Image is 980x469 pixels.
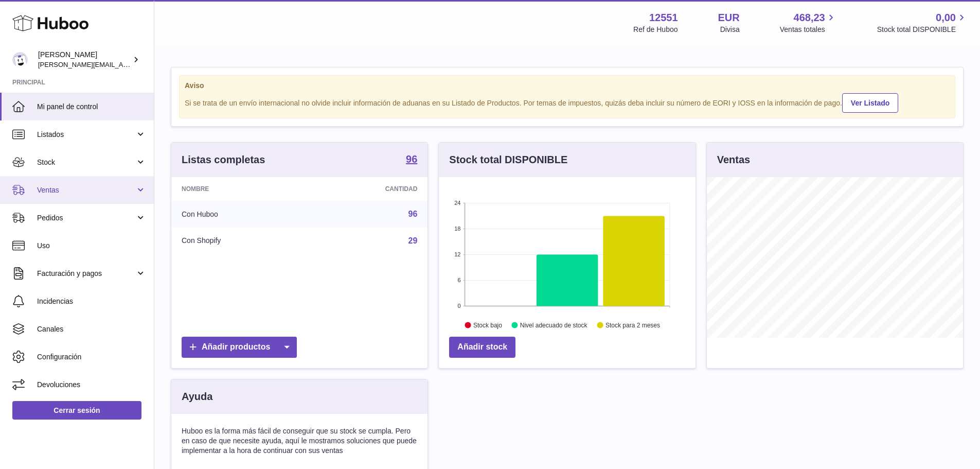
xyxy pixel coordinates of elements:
[720,25,740,34] div: Divisa
[182,337,297,358] a: Añadir productos
[449,153,567,167] h3: Stock total DISPONIBLE
[605,322,660,329] text: Stock para 2 meses
[12,401,141,420] a: Cerrar sesión
[37,185,135,195] span: Ventas
[473,322,502,329] text: Stock bajo
[633,25,678,34] div: Ref de Huboo
[406,154,417,166] a: 96
[185,92,950,113] div: Si se trata de un envío internacional no olvide incluir información de aduanas en su Listado de P...
[458,277,461,283] text: 6
[37,102,146,112] span: Mi panel de control
[449,337,515,358] a: Añadir stock
[406,154,417,164] strong: 96
[37,158,135,167] span: Stock
[455,200,461,206] text: 24
[780,11,837,34] a: 468,23 Ventas totales
[455,225,461,232] text: 18
[37,241,146,251] span: Uso
[718,11,740,25] strong: EUR
[936,11,956,25] span: 0,00
[37,269,135,279] span: Facturación y pagos
[780,25,837,34] span: Ventas totales
[37,380,146,390] span: Devoluciones
[171,177,308,201] th: Nombre
[408,210,418,218] a: 96
[37,213,135,223] span: Pedidos
[182,426,417,456] p: Huboo es la forma más fácil de conseguir que su stock se cumpla. Pero en caso de que necesite ayu...
[182,390,212,404] h3: Ayuda
[185,81,950,91] strong: Aviso
[877,11,968,34] a: 0,00 Stock total DISPONIBLE
[520,322,588,329] text: Nivel adecuado de stock
[794,11,825,25] span: 468,23
[877,25,968,34] span: Stock total DISPONIBLE
[37,130,135,140] span: Listados
[37,297,146,306] span: Incidencias
[308,177,428,201] th: Cantidad
[37,324,146,334] span: Canales
[38,60,261,68] span: [PERSON_NAME][EMAIL_ADDRESS][PERSON_NAME][DOMAIN_NAME]
[12,52,28,67] img: gerardo.montoiro@cleverenterprise.es
[842,93,898,113] a: Ver Listado
[171,228,308,254] td: Con Shopify
[38,50,131,70] div: [PERSON_NAME]
[455,251,461,257] text: 12
[649,11,678,25] strong: 12551
[408,236,418,245] a: 29
[171,201,308,228] td: Con Huboo
[37,352,146,362] span: Configuración
[458,303,461,309] text: 0
[717,153,750,167] h3: Ventas
[182,153,265,167] h3: Listas completas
